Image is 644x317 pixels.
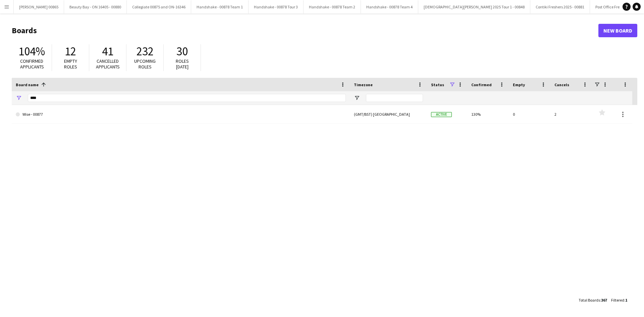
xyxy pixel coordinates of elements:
[550,105,592,123] div: 2
[471,82,492,87] span: Confirmed
[554,82,569,87] span: Cancels
[467,105,509,123] div: 130%
[579,294,607,307] div: :
[354,95,360,101] button: Open Filter Menu
[350,105,427,123] div: (GMT/BST) [GEOGRAPHIC_DATA]
[598,24,637,37] a: New Board
[191,0,249,13] button: Handshake - 00878 Team 1
[611,298,624,303] span: Filtered
[14,0,64,13] button: [PERSON_NAME] 00865
[579,298,600,303] span: Total Boards
[625,298,627,303] span: 1
[530,0,590,13] button: Contiki Freshers 2025 - 00881
[102,44,113,59] span: 41
[127,0,191,13] button: Collegiate 00875 and ON-16346
[20,58,44,70] span: Confirmed applicants
[12,25,598,36] h1: Boards
[431,82,444,87] span: Status
[611,294,627,307] div: :
[137,44,154,59] span: 232
[134,58,156,70] span: Upcoming roles
[601,298,607,303] span: 367
[16,105,346,124] a: Wise - 00877
[64,58,77,70] span: Empty roles
[176,44,188,59] span: 30
[96,58,120,70] span: Cancelled applicants
[513,82,525,87] span: Empty
[64,0,127,13] button: Beauty Bay - ON 16405 - 00880
[361,0,418,13] button: Handshake - 00878 Team 4
[249,0,304,13] button: Handshake - 00878 Tour 3
[28,94,346,102] input: Board name Filter Input
[418,0,530,13] button: [DEMOGRAPHIC_DATA][PERSON_NAME] 2025 Tour 1 - 00848
[431,112,452,117] span: Active
[509,105,550,123] div: 0
[366,94,423,102] input: Timezone Filter Input
[65,44,76,59] span: 12
[18,44,45,59] span: 104%
[176,58,189,70] span: Roles [DATE]
[16,82,39,87] span: Board name
[354,82,373,87] span: Timezone
[16,95,22,101] button: Open Filter Menu
[304,0,361,13] button: Handshake - 00878 Team 2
